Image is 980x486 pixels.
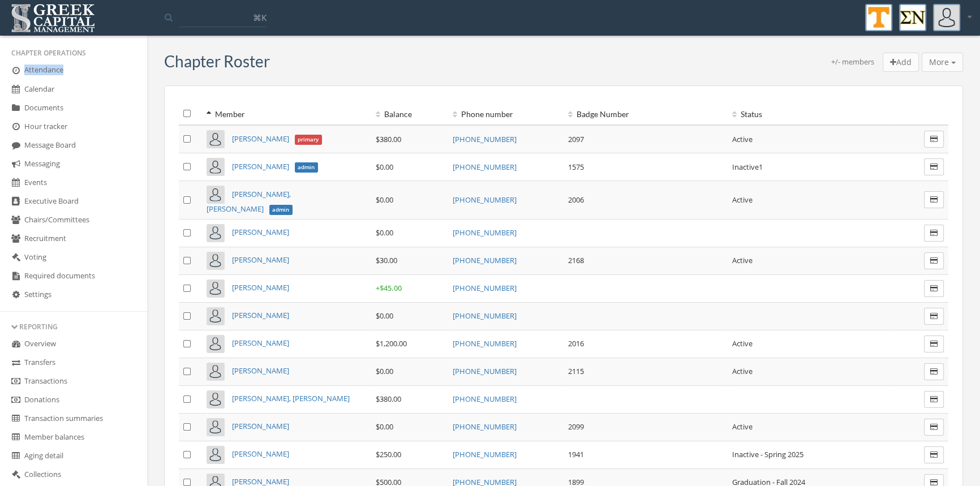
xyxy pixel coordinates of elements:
a: [PERSON_NAME], [PERSON_NAME]admin [207,189,293,214]
td: Inactive - Spring 2025 [728,441,892,468]
th: Phone number [448,103,564,125]
div: Reporting [11,322,136,332]
a: [PHONE_NUMBER] [453,311,517,321]
a: [PHONE_NUMBER] [453,394,517,404]
a: [PHONE_NUMBER] [453,162,517,172]
a: [PERSON_NAME] [232,365,289,376]
a: [PERSON_NAME] [232,310,289,320]
span: $250.00 [376,449,401,459]
a: [PERSON_NAME] [232,421,289,431]
th: Badge Number [564,103,728,125]
span: primary [295,135,323,145]
span: $0.00 [376,227,393,238]
td: Inactive1 [728,153,892,181]
div: +/- members [831,57,874,72]
th: Status [728,103,892,125]
td: Active [728,125,892,153]
a: [PHONE_NUMBER] [453,227,517,238]
span: [PERSON_NAME], [PERSON_NAME] [207,189,291,214]
a: [PHONE_NUMBER] [453,449,517,459]
span: [PERSON_NAME] [232,161,289,171]
span: ⌘K [253,12,267,23]
td: 1941 [564,441,728,468]
td: 2099 [564,413,728,441]
a: [PHONE_NUMBER] [453,195,517,205]
span: $0.00 [376,422,393,432]
a: [PERSON_NAME] [232,255,289,265]
a: [PHONE_NUMBER] [453,366,517,376]
td: 2006 [564,181,728,220]
span: $1,200.00 [376,338,407,349]
span: admin [269,205,293,215]
th: Balance [371,103,448,125]
span: admin [295,162,319,173]
span: + $45.00 [376,283,402,293]
a: [PERSON_NAME]primary [232,134,322,144]
th: Member [202,103,371,125]
span: $0.00 [376,311,393,321]
td: Active [728,358,892,385]
a: [PERSON_NAME] [232,227,289,237]
a: [PERSON_NAME] [232,338,289,348]
td: Active [728,247,892,274]
td: 1575 [564,153,728,181]
a: [PHONE_NUMBER] [453,422,517,432]
a: [PERSON_NAME]admin [232,161,318,171]
span: $380.00 [376,134,401,144]
a: [PHONE_NUMBER] [453,255,517,265]
td: Active [728,181,892,220]
a: [PHONE_NUMBER] [453,134,517,144]
a: [PHONE_NUMBER] [453,338,517,349]
span: $0.00 [376,195,393,205]
td: 2168 [564,247,728,274]
td: 2115 [564,358,728,385]
td: Active [728,330,892,358]
td: 2097 [564,125,728,153]
a: [PERSON_NAME] [232,282,289,293]
span: $30.00 [376,255,397,265]
h3: Chapter Roster [164,53,270,70]
span: $380.00 [376,394,401,404]
a: [PHONE_NUMBER] [453,283,517,293]
span: [PERSON_NAME] [232,134,289,144]
td: Active [728,413,892,441]
a: [PERSON_NAME], [PERSON_NAME] [232,393,350,403]
span: $0.00 [376,162,393,172]
a: [PERSON_NAME] [232,449,289,459]
span: $0.00 [376,366,393,376]
td: 2016 [564,330,728,358]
